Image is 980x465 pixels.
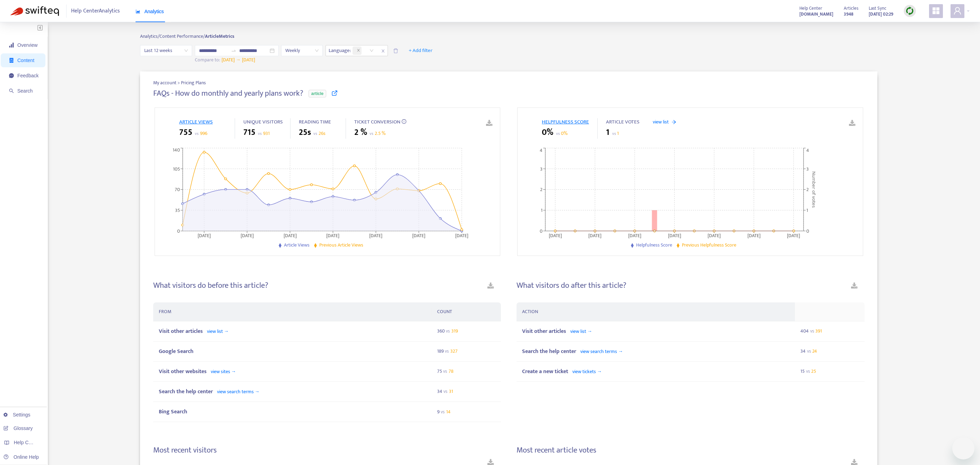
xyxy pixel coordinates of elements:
a: Glossary [3,425,33,431]
span: vs [195,130,199,137]
span: Search the help center [522,347,576,356]
span: vs [441,408,445,416]
tspan: [DATE] [455,232,468,240]
span: Last 12 weeks [144,45,188,56]
strong: 3948 [844,10,853,18]
span: TICKET CONVERSION [354,118,400,126]
span: 31 [449,387,453,395]
span: READING TIME [299,118,331,126]
span: Google Search [159,347,193,356]
span: Help Center Analytics [71,5,120,18]
tspan: [DATE] [588,232,601,240]
span: swap-right [231,48,236,53]
span: 26s [319,129,326,137]
span: close [357,49,360,53]
img: Swifteq [10,6,59,16]
h4: Most recent article votes [517,446,864,455]
span: [DATE] [222,56,235,64]
tspan: 0 [540,227,543,235]
tspan: 2 [540,186,543,194]
span: 24 [812,347,817,355]
span: Search the help center [159,387,213,396]
span: Language : [326,45,352,56]
tspan: 105 [173,165,180,173]
tspan: 3 [806,165,809,173]
h4: What visitors do before this article? [153,281,268,290]
span: Visit other articles [522,327,566,336]
tspan: Number of votes [809,171,818,208]
span: view search terms → [217,388,260,396]
span: vs [612,130,616,137]
span: view list → [207,327,229,335]
span: arrow-right [671,120,676,124]
span: 755 [179,126,192,139]
span: UNIQUE VISITORS [243,118,283,126]
a: Settings [3,412,31,417]
span: 189 [437,347,444,355]
h4: Most recent visitors [153,446,501,455]
tspan: 70 [175,186,180,194]
span: 1 [606,126,609,139]
span: 2 % [354,126,367,139]
span: search [9,88,14,93]
span: 2.5 % [375,129,385,137]
tspan: 35 [175,206,180,214]
span: + Add filter [409,46,433,55]
span: view list → [570,327,592,335]
span: Bing Search [159,407,187,416]
span: view search terms → [580,347,623,355]
span: 25s [299,126,311,139]
span: 34 [437,387,442,395]
tspan: 140 [173,146,180,154]
span: Analytics [136,9,164,14]
a: Online Help [3,454,39,460]
span: vs [807,347,811,355]
span: 14 [446,408,451,416]
tspan: [DATE] [283,232,296,240]
span: ARTICLE VIEWS [179,118,213,126]
span: vs [446,327,450,335]
span: 78 [449,367,453,375]
span: Weekly [285,45,319,56]
th: COUNT [432,302,501,321]
iframe: Button to launch messaging window [952,437,974,459]
h4: What visitors do after this article? [517,281,626,290]
tspan: [DATE] [747,232,761,240]
span: > [177,79,181,87]
span: appstore [932,7,940,15]
tspan: [DATE] [668,232,681,240]
th: FROM [153,302,432,321]
span: 404 [800,327,809,335]
span: 0% [542,126,553,139]
span: delete [393,48,398,53]
span: article [309,90,326,97]
h4: FAQs - How do monthly and yearly plans work? [153,89,303,98]
tspan: 1 [541,206,543,214]
span: Helpfulness Score [636,241,672,249]
span: 360 [437,327,445,335]
tspan: [DATE] [198,232,211,240]
span: message [9,73,14,78]
a: [DOMAIN_NAME] [799,10,833,18]
span: view sites → [211,368,236,376]
span: close [379,47,388,55]
span: vs [443,367,447,375]
tspan: [DATE] [787,232,800,240]
span: view tickets → [572,368,602,376]
span: Help Centers [14,440,42,445]
span: 1 [617,129,619,137]
span: vs [445,347,449,355]
span: 15 [800,367,805,375]
span: Pricing Plans [181,79,206,86]
strong: [DATE] 02:29 [869,10,893,18]
span: user [953,7,962,15]
span: to [231,48,236,53]
span: Previous Helpfulness Score [682,241,736,249]
span: My account [153,79,177,87]
span: ARTICLE VOTES [606,118,640,126]
span: 391 [815,327,822,335]
span: 319 [451,327,458,335]
span: [DATE] [242,56,255,64]
span: 75 [437,367,442,375]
